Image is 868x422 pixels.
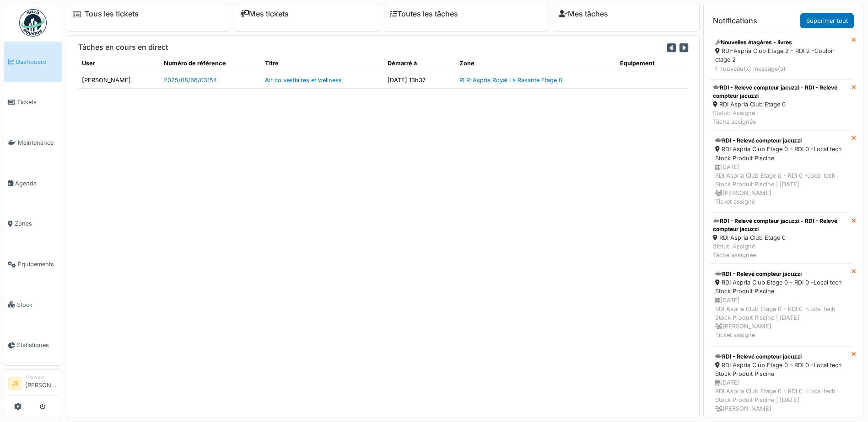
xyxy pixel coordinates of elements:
a: RDI - Relevé compteur jacuzzi - RDI - Relevé compteur jacuzzi RDI Aspria Club Etage 0 Statut: Ass... [709,213,852,264]
a: Toutes les tâches [390,10,458,18]
a: RLR-Aspria Royal La Rasante Etage 0 [459,77,562,84]
div: RDI-Aspria Club Etage 2 - RDI 2 -Couloir etage 2 [715,47,846,64]
a: Maintenance [4,122,62,163]
span: Équipements [18,260,58,269]
div: RDI Aspria Club Etage 0 [713,100,848,109]
th: Titre [261,55,384,72]
a: RDI - Relevé compteur jacuzzi RDI Aspria Club Etage 0 - RDI 0 -Local tech Stock Produit Piscine [... [709,264,852,346]
div: RDI - Relevé compteur jacuzzi [715,353,846,361]
div: RDI Aspria Club Etage 0 [713,233,848,242]
div: Statut: Assigné Tâche assignée [713,109,848,126]
a: Zones [4,204,62,244]
th: Zone [456,55,616,72]
a: 2025/08/66/03154 [164,77,217,84]
a: Tous les tickets [85,10,139,18]
a: Tickets [4,82,62,123]
span: Stock [17,301,58,309]
div: Statut: Assigné Tâche assignée [713,242,848,259]
a: Équipements [4,244,62,285]
div: RDI - Relevé compteur jacuzzi [715,137,846,145]
a: JS Manager[PERSON_NAME] [8,374,58,396]
a: Dashboard [4,42,62,82]
td: [PERSON_NAME] [78,72,160,88]
div: [DATE] RDI Aspria Club Etage 0 - RDI 0 -Local tech Stock Produit Piscine | [DATE] [PERSON_NAME] T... [715,296,846,340]
div: RDI Aspria Club Etage 0 - RDI 0 -Local tech Stock Produit Piscine [715,361,846,378]
span: Dashboard [16,58,58,66]
a: Nouvelles étagères - livres RDI-Aspria Club Etage 2 - RDI 2 -Couloir etage 2 1 nouveau(x) message(s) [709,32,852,79]
a: RDI - Relevé compteur jacuzzi - RDI - Relevé compteur jacuzzi RDI Aspria Club Etage 0 Statut: Ass... [709,79,852,131]
div: [DATE] RDI Aspria Club Etage 0 - RDI 0 -Local tech Stock Produit Piscine | [DATE] [PERSON_NAME] N... [715,378,846,422]
span: translation missing: fr.shared.user [82,60,95,67]
th: Démarré à [384,55,456,72]
div: RDI - Relevé compteur jacuzzi [715,270,846,278]
a: Air co vestiaires et wellness [265,77,342,84]
h6: Tâches en cours en direct [78,43,168,52]
img: Badge_color-CXgf-gQk.svg [19,9,47,37]
div: 1 nouveau(x) message(s) [715,64,846,73]
div: Nouvelles étagères - livres [715,38,846,47]
div: RDI - Relevé compteur jacuzzi - RDI - Relevé compteur jacuzzi [713,84,848,100]
th: Équipement [616,55,688,72]
li: JS [8,377,22,390]
span: Statistiques [17,341,58,349]
a: Stock [4,285,62,325]
div: RDI Aspria Club Etage 0 - RDI 0 -Local tech Stock Produit Piscine [715,145,846,162]
th: Numéro de référence [160,55,261,72]
span: Zones [15,219,58,228]
a: Statistiques [4,325,62,366]
div: RDI Aspria Club Etage 0 - RDI 0 -Local tech Stock Produit Piscine [715,278,846,295]
h6: Notifications [713,16,757,25]
div: Manager [25,374,58,380]
li: [PERSON_NAME] [25,374,58,393]
span: Tickets [17,98,58,106]
a: Supprimer tout [800,13,854,28]
span: Maintenance [18,138,58,147]
a: Mes tâches [559,10,608,18]
span: Agenda [15,179,58,188]
div: RDI - Relevé compteur jacuzzi - RDI - Relevé compteur jacuzzi [713,217,848,233]
a: Mes tickets [240,10,289,18]
div: [DATE] RDI Aspria Club Etage 0 - RDI 0 -Local tech Stock Produit Piscine | [DATE] [PERSON_NAME] T... [715,163,846,206]
td: [DATE] 13h37 [384,72,456,88]
a: Agenda [4,163,62,204]
a: RDI - Relevé compteur jacuzzi RDI Aspria Club Etage 0 - RDI 0 -Local tech Stock Produit Piscine [... [709,130,852,212]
